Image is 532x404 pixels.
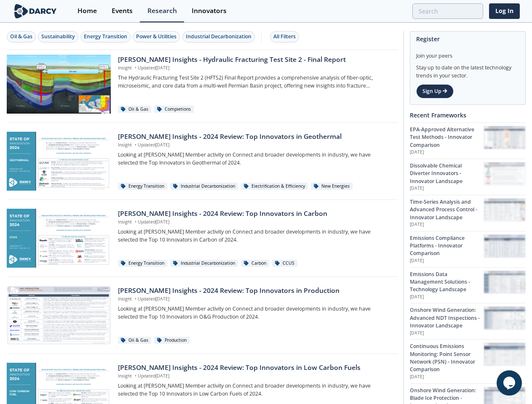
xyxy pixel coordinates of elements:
[118,296,391,303] p: Insight Updated [DATE]
[118,65,391,72] p: Insight Updated [DATE]
[410,126,484,149] div: EPA-Approved Alternative Test Methods - Innovator Comparison
[410,195,526,231] a: Time-Series Analysis and Advanced Process Control - Innovator Landscape [DATE] Time-Series Analys...
[7,132,398,191] a: Darcy Insights - 2024 Review: Top Innovators in Geothermal preview [PERSON_NAME] Insights - 2024 ...
[170,260,238,267] div: Industrial Decarbonization
[112,8,133,14] div: Events
[410,221,484,228] p: [DATE]
[410,149,484,156] p: [DATE]
[272,260,297,267] div: CCUS
[410,122,526,159] a: EPA-Approved Alternative Test Methods - Innovator Comparison [DATE] EPA-Approved Alternative Test...
[410,185,484,192] p: [DATE]
[410,330,484,337] p: [DATE]
[118,151,391,167] p: Looking at [PERSON_NAME] Member activity on Connect and broader developments in industry, we have...
[412,3,483,19] input: Advanced Search
[410,303,526,339] a: Onshore Wind Generation: Advanced NDT Inspections - Innovator Landscape [DATE] Onshore Wind Gener...
[118,219,391,226] p: Insight Updated [DATE]
[410,234,484,258] div: Emissions Compliance Platforms - Innovator Comparison
[136,33,176,40] div: Power & Utilities
[118,305,391,321] p: Looking at [PERSON_NAME] Member activity on Connect and broader developments in industry, we have...
[410,108,526,122] div: Recent Frameworks
[80,31,131,43] button: Energy Transition
[118,337,151,344] div: Oil & Gas
[133,296,138,302] span: •
[133,65,138,71] span: •
[241,183,308,190] div: Electrification & Efficiency
[154,106,194,113] div: Completions
[118,55,391,65] div: [PERSON_NAME] Insights - Hydraulic Fracturing Test Site 2 - Final Report
[192,8,227,14] div: Innovators
[410,271,484,294] div: Emissions Data Management Solutions - Technology Landscape
[410,267,526,303] a: Emissions Data Management Solutions - Technology Landscape [DATE] Emissions Data Management Solut...
[133,219,138,225] span: •
[241,260,269,267] div: Carbon
[270,31,299,43] button: All Filters
[118,106,151,113] div: Oil & Gas
[118,228,391,244] p: Looking at [PERSON_NAME] Member activity on Connect and broader developments in industry, we have...
[118,142,391,149] p: Insight Updated [DATE]
[7,31,36,43] button: Oil & Gas
[154,337,190,344] div: Production
[182,31,255,43] button: Industrial Decarbonization
[416,32,519,46] div: Register
[489,3,520,19] a: Log In
[410,374,484,380] p: [DATE]
[10,33,32,40] div: Oil & Gas
[118,183,167,190] div: Energy Transition
[416,84,454,98] a: Sign Up
[410,339,526,383] a: Continuous Emissions Monitoring: Point Sensor Network (PSN) - Innovator Comparison [DATE] Continu...
[410,231,526,267] a: Emissions Compliance Platforms - Innovator Comparison [DATE] Emissions Compliance Platforms - Inn...
[7,209,398,268] a: Darcy Insights - 2024 Review: Top Innovators in Carbon preview [PERSON_NAME] Insights - 2024 Revi...
[118,209,391,219] div: [PERSON_NAME] Insights - 2024 Review: Top Innovators in Carbon
[497,370,524,396] iframe: chat widget
[41,33,75,40] div: Sustainability
[410,258,484,264] p: [DATE]
[311,183,353,190] div: New Energies
[118,260,167,267] div: Energy Transition
[13,4,59,19] img: logo-wide.svg
[118,74,391,90] p: The Hydraulic Fracturing Test Site 2 (HFTS2) Final Report provides a comprehensive analysis of fi...
[170,183,238,190] div: Industrial Decarbonization
[186,33,251,40] div: Industrial Decarbonization
[410,306,484,330] div: Onshore Wind Generation: Advanced NDT Inspections - Innovator Landscape
[410,162,484,185] div: Dissolvable Chemical Diverter Innovators - Innovator Landscape
[133,31,180,43] button: Power & Utilities
[118,363,391,373] div: [PERSON_NAME] Insights - 2024 Review: Top Innovators in Low Carbon Fuels
[118,286,391,296] div: [PERSON_NAME] Insights - 2024 Review: Top Innovators in Production
[84,33,127,40] div: Energy Transition
[133,373,138,379] span: •
[7,286,398,345] a: Darcy Insights - 2024 Review: Top Innovators in Production preview [PERSON_NAME] Insights - 2024 ...
[78,8,97,14] div: Home
[38,31,78,43] button: Sustainability
[410,159,526,195] a: Dissolvable Chemical Diverter Innovators - Innovator Landscape [DATE] Dissolvable Chemical Divert...
[273,33,296,40] div: All Filters
[118,382,391,398] p: Looking at [PERSON_NAME] Member activity on Connect and broader developments in industry, we have...
[133,142,138,148] span: •
[410,343,484,374] div: Continuous Emissions Monitoring: Point Sensor Network (PSN) - Innovator Comparison
[416,46,519,60] div: Join your peers
[118,132,391,142] div: [PERSON_NAME] Insights - 2024 Review: Top Innovators in Geothermal
[410,198,484,221] div: Time-Series Analysis and Advanced Process Control - Innovator Landscape
[7,55,398,114] a: Darcy Insights - Hydraulic Fracturing Test Site 2 - Final Report preview [PERSON_NAME] Insights -...
[147,8,177,14] div: Research
[118,373,391,380] p: Insight Updated [DATE]
[410,294,484,300] p: [DATE]
[416,60,519,80] div: Stay up to date on the latest technology trends in your sector.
